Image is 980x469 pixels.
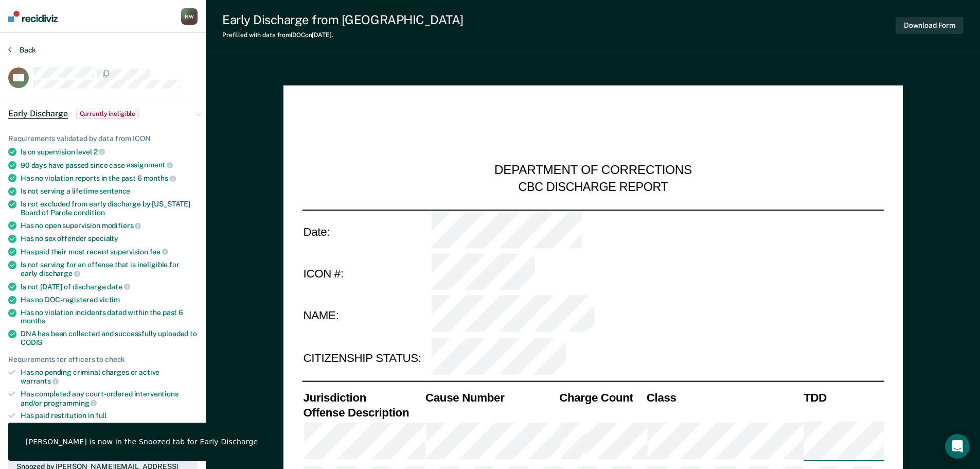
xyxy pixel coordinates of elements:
div: [PERSON_NAME] is now in the Snoozed tab for Early Discharge [26,437,258,446]
td: Date: [302,210,430,252]
th: Offense Description [302,405,424,420]
div: 90 days have passed since case [21,161,198,170]
span: programming [44,399,97,407]
th: Cause Number [424,390,558,405]
span: warrants [21,377,59,385]
div: Has completed any court-ordered interventions and/or [21,390,198,407]
span: Early Discharge [8,109,68,119]
div: Has paid restitution in [21,411,198,420]
th: Jurisdiction [302,390,424,405]
span: specialty [88,234,118,242]
th: Charge Count [558,390,646,405]
span: Currently ineligible [76,109,139,119]
td: NAME: [302,294,430,337]
div: Has no violation reports in the past 6 [21,173,198,183]
div: Has no DOC-registered [21,296,198,304]
span: CODIS [21,338,42,346]
div: Requirements validated by data from ICON [8,134,198,143]
div: CBC DISCHARGE REPORT [518,179,668,195]
div: Has paid their most recent supervision [21,247,198,256]
div: Early Discharge from [GEOGRAPHIC_DATA] [222,12,464,27]
span: 2 [94,148,105,156]
div: Is not serving a lifetime [21,187,198,196]
div: Open Intercom Messenger [945,434,970,459]
div: Is not excluded from early discharge by [US_STATE] Board of Parole [21,200,198,217]
div: N W [181,8,198,25]
div: Is not serving for an offense that is ineligible for early [21,260,198,278]
span: modifiers [102,221,141,230]
button: Download Form [896,17,964,34]
div: Has no open supervision [21,221,198,230]
span: fee [150,248,168,256]
div: Has no sex offender [21,234,198,243]
span: months [21,317,45,325]
div: Has no pending criminal charges or active [21,368,198,386]
img: Recidiviz [8,11,58,22]
span: months [144,174,176,182]
div: Is on supervision level [21,147,198,157]
span: discharge [39,269,80,277]
div: DEPARTMENT OF CORRECTIONS [494,163,692,179]
div: Is not [DATE] of discharge [21,282,198,291]
span: sentence [99,187,130,195]
th: TDD [803,390,884,405]
span: full [96,411,106,420]
th: Class [645,390,802,405]
span: condition [74,209,105,217]
div: Has no violation incidents dated within the past 6 [21,308,198,326]
span: date [107,283,130,291]
td: ICON #: [302,252,430,294]
span: assignment [127,161,173,169]
button: NW [181,8,198,25]
td: CITIZENSHIP STATUS: [302,337,430,379]
button: Back [8,45,36,55]
div: Prefilled with data from IDOC on [DATE] . [222,31,464,39]
div: Requirements for officers to check [8,355,198,364]
span: victim [99,296,120,304]
div: DNA has been collected and successfully uploaded to [21,329,198,347]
